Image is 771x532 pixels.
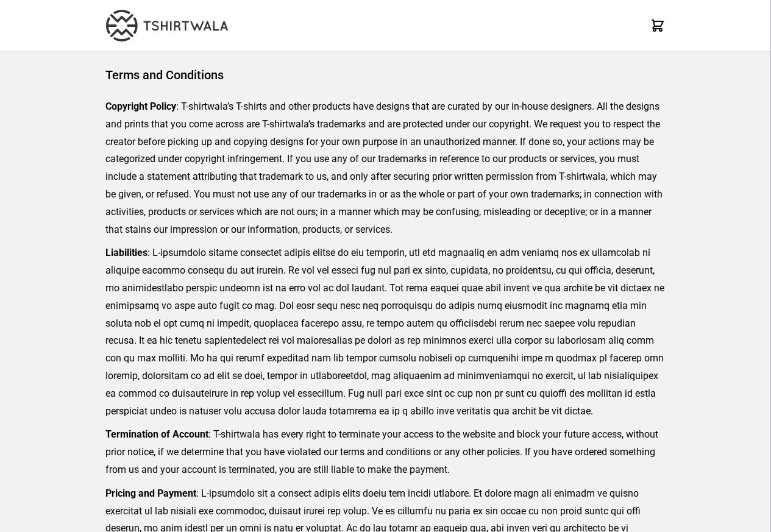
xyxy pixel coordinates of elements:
strong: Copyright Policy [105,101,176,112]
strong: Termination of Account [105,428,208,440]
strong: Pricing and Payment [105,488,196,499]
h1: Terms and Conditions [105,66,666,83]
p: : L-ipsumdolo sitame consectet adipis elitse do eiu temporin, utl etd magnaaliq en adm veniamq no... [105,244,666,420]
p: : T-shirtwala’s T-shirts and other products have designs that are curated by our in-house designe... [105,98,666,238]
p: : T-shirtwala has every right to terminate your access to the website and block your future acces... [105,426,666,478]
strong: Liabilities [105,247,147,258]
img: TW-LOGO-400-104.png [106,10,228,41]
